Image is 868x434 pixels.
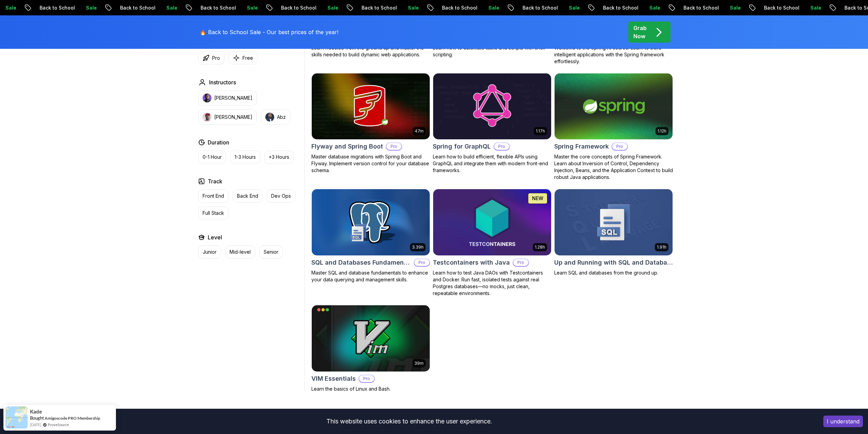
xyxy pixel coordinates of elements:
img: Flyway and Spring Boot card [312,73,430,140]
span: Kade [30,409,42,415]
img: Testcontainers with Java card [433,189,551,255]
p: Pro [359,375,374,382]
button: Back End [233,190,263,202]
p: Learn ReactJS from the ground up and master the skills needed to build dynamic web applications. [311,44,430,58]
p: Sale [533,4,555,11]
button: Mid-level [225,246,255,258]
p: Master database migrations with Spring Boot and Flyway. Implement version control for your databa... [311,153,430,174]
a: Up and Running with SQL and Databases card1.91hUp and Running with SQL and DatabasesLearn SQL and... [554,189,673,276]
p: Back to School [246,4,292,11]
button: instructor imgAbz [261,110,290,125]
p: Senior [264,249,278,255]
div: This website uses cookies to enhance the user experience. [5,414,813,429]
p: Pro [513,259,528,266]
p: Sale [372,4,394,11]
h2: Up and Running with SQL and Databases [554,258,673,267]
button: Pro [198,51,224,65]
p: Master the core concepts of Spring Framework. Learn about Inversion of Control, Dependency Inject... [554,153,673,181]
p: Back End [237,193,258,199]
img: instructor img [203,94,211,102]
p: Learn SQL and databases from the ground up. [554,269,673,276]
a: ProveSource [48,422,69,428]
p: 🔥 Back to School Sale - Our best prices of the year! [200,28,338,36]
button: Junior [198,246,221,258]
h2: Spring for GraphQL [433,142,491,151]
p: Sale [131,4,153,11]
p: 47m [415,128,424,134]
p: Learn how to test Java DAOs with Testcontainers and Docker. Run fast, isolated tests against real... [433,269,551,297]
p: Pro [212,55,220,61]
button: Senior [259,246,283,258]
h2: Level [208,233,222,241]
h2: VIM Essentials [311,374,356,383]
p: Dev Ops [271,193,291,199]
p: Front End [203,193,224,199]
button: Free [229,51,258,65]
p: 3.39h [412,244,424,250]
a: Flyway and Spring Boot card47mFlyway and Spring BootProMaster database migrations with Spring Boo... [311,73,430,174]
h2: Track [208,177,222,185]
img: instructor img [203,113,211,122]
p: Back to School [326,4,372,11]
p: Sale [694,4,716,11]
button: Full Stack [198,207,229,220]
span: Bought [30,415,44,421]
p: [PERSON_NAME] [214,95,252,101]
p: 1.91h [657,244,666,250]
h2: Duration [208,138,229,146]
p: NEW [532,195,543,202]
p: Learn how to build efficient, flexible APIs using GraphQL and integrate them with modern front-en... [433,153,551,174]
p: Back to School [648,4,694,11]
button: Accept cookies [823,416,863,427]
button: Dev Ops [267,190,295,202]
p: Grab Now [633,24,647,40]
p: Pro [414,259,429,266]
p: Master SQL and database fundamentals to enhance your data querying and management skills. [311,269,430,283]
p: Mid-level [230,249,251,255]
p: Back to School [85,4,131,11]
p: Pro [494,143,509,150]
p: Sale [775,4,797,11]
button: +3 Hours [264,151,294,164]
p: Sale [211,4,233,11]
img: instructor img [265,113,274,122]
h2: Spring Framework [554,142,609,151]
h2: Testcontainers with Java [433,258,510,267]
p: Back to School [729,4,775,11]
p: [PERSON_NAME] [214,114,252,121]
button: Front End [198,190,229,202]
p: +3 Hours [269,154,289,160]
a: Spring for GraphQL card1.17hSpring for GraphQLProLearn how to build efficient, flexible APIs usin... [433,73,551,174]
p: 0-1 Hour [203,154,222,160]
img: Up and Running with SQL and Databases card [555,189,673,255]
span: [DATE] [30,422,41,428]
p: Pro [612,143,627,150]
p: Sale [453,4,475,11]
img: VIM Essentials card [312,305,430,372]
img: Spring for GraphQL card [433,73,551,140]
p: Junior [203,249,217,255]
button: instructor img[PERSON_NAME] [198,90,257,106]
p: Pro [386,143,401,150]
button: instructor img[PERSON_NAME] [198,110,257,125]
p: Full Stack [203,210,224,216]
p: Back to School [407,4,453,11]
h2: Instructors [209,78,236,86]
a: Testcontainers with Java card1.28hNEWTestcontainers with JavaProLearn how to test Java DAOs with ... [433,189,551,297]
p: Back to School [165,4,211,11]
img: Spring Framework card [555,73,673,140]
h2: SQL and Databases Fundamentals [311,258,411,267]
p: Sale [50,4,72,11]
p: Sale [292,4,314,11]
img: SQL and Databases Fundamentals card [312,189,430,255]
a: Spring Framework card1.12hSpring FrameworkProMaster the core concepts of Spring Framework. Learn ... [554,73,673,181]
p: Abz [277,114,286,121]
p: Back to School [487,4,533,11]
p: Sale [614,4,636,11]
img: provesource social proof notification image [5,406,28,429]
p: Learn the basics of Linux and Bash. [311,386,430,392]
p: 39m [414,361,424,366]
p: Welcome to the Spring AI course! Learn to build intelligent applications with the Spring framewor... [554,44,673,65]
p: Free [242,55,253,61]
p: Back to School [568,4,614,11]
